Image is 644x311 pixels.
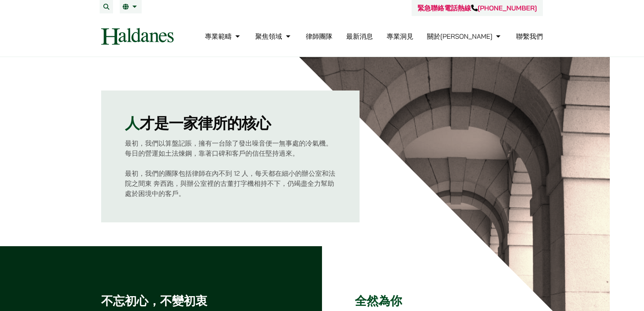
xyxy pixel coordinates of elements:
p: 最初，我們的團隊包括律師在內不到 12 人，每天都在細小的辦公室和法院之間東 奔西跑，與辦公室裡的古董打字機相持不下，仍竭盡全力幫助處於困境中的客戶。 [125,168,336,199]
mark: 人 [125,114,139,133]
h3: 不忘初心，不變初衷 [101,294,289,308]
img: Logo of Haldanes [101,28,174,45]
a: 專業範疇 [205,32,242,41]
a: 聯繫我們 [516,32,543,41]
h3: 全然為你 [355,294,543,308]
p: 最初，我們以算盤記賬，擁有一台除了發出噪音便一無事處的冷氣機。每日的營運如土法煉鋼，靠著口碑和客戶的信任堅持過來。 [125,138,336,158]
a: 關於何敦 [427,32,502,41]
a: 專業洞見 [387,32,413,41]
h2: 才是一家律所的核心 [125,114,336,132]
a: 緊急聯絡電話熱線[PHONE_NUMBER] [418,4,537,12]
a: 聚焦領域 [255,32,292,41]
a: 繁 [123,4,139,10]
a: 最新消息 [346,32,373,41]
a: 律師團隊 [306,32,332,41]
